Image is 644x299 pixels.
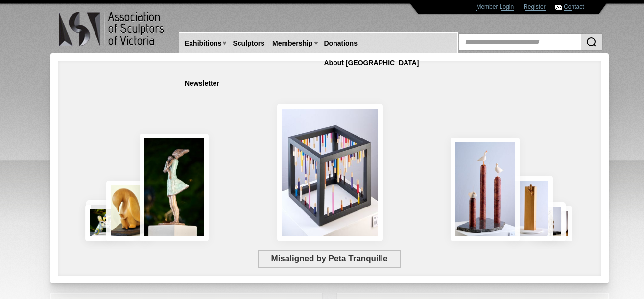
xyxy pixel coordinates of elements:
[508,176,553,241] img: Little Frog. Big Climb
[268,34,316,52] a: Membership
[258,250,401,268] span: Misaligned by Peta Tranquille
[277,104,383,241] img: Misaligned
[555,5,562,10] img: Contact ASV
[181,74,223,92] a: Newsletter
[564,3,584,11] a: Contact
[181,34,225,52] a: Exhibitions
[58,10,166,48] img: logo.png
[140,134,209,241] img: Connection
[320,54,423,72] a: About [GEOGRAPHIC_DATA]
[476,3,514,11] a: Member Login
[524,3,546,11] a: Register
[451,138,520,241] img: Rising Tides
[586,36,597,48] img: Search
[229,34,268,52] a: Sculptors
[320,34,361,52] a: Donations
